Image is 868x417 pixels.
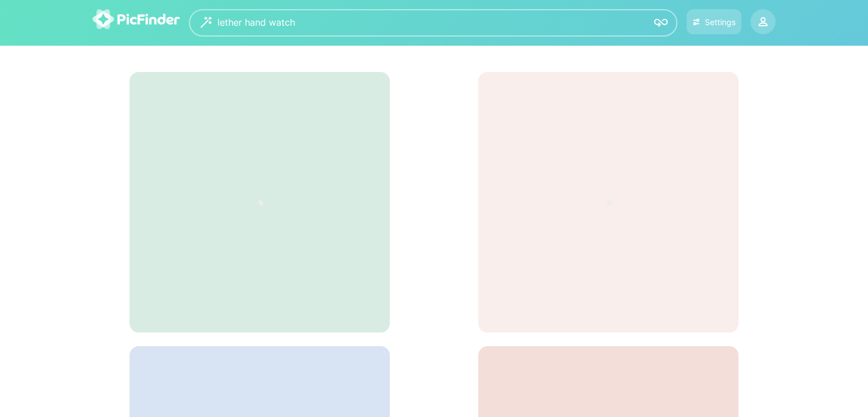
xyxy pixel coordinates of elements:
img: icon-settings.svg [693,17,700,27]
div: Settings [704,17,735,27]
button: Settings [687,9,741,34]
img: wizard.svg [200,17,212,28]
img: logo-picfinder-white-transparent.svg [92,9,180,29]
img: icon-search.svg [654,16,668,30]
